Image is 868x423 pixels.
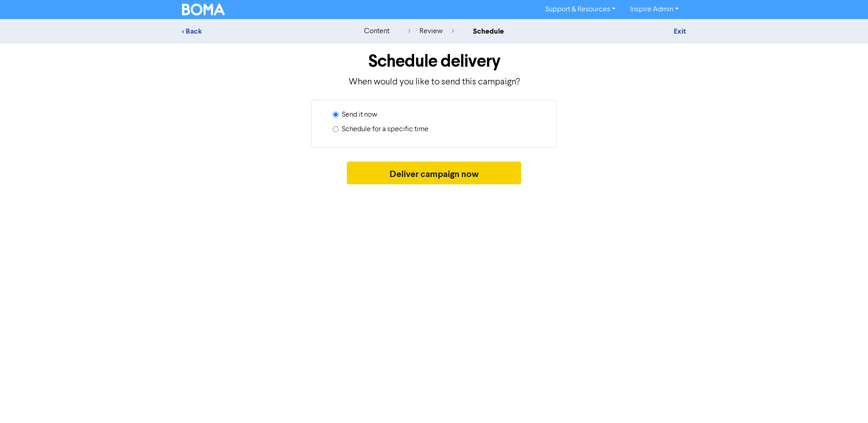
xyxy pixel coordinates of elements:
[182,75,686,89] p: When would you like to send this campaign?
[823,379,868,423] iframe: Chat Widget
[182,26,341,37] div: < Back
[182,4,225,15] img: BOMA Logo
[342,124,429,135] label: Schedule for a specific time
[408,26,454,37] div: review
[623,2,686,17] a: Inspire Admin
[347,162,522,184] button: Deliver campaign now
[364,26,390,37] div: content
[538,2,623,17] a: Support & Resources
[342,109,377,120] label: Send it now
[674,27,686,36] a: Exit
[473,26,504,37] div: schedule
[182,51,686,72] h1: Schedule delivery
